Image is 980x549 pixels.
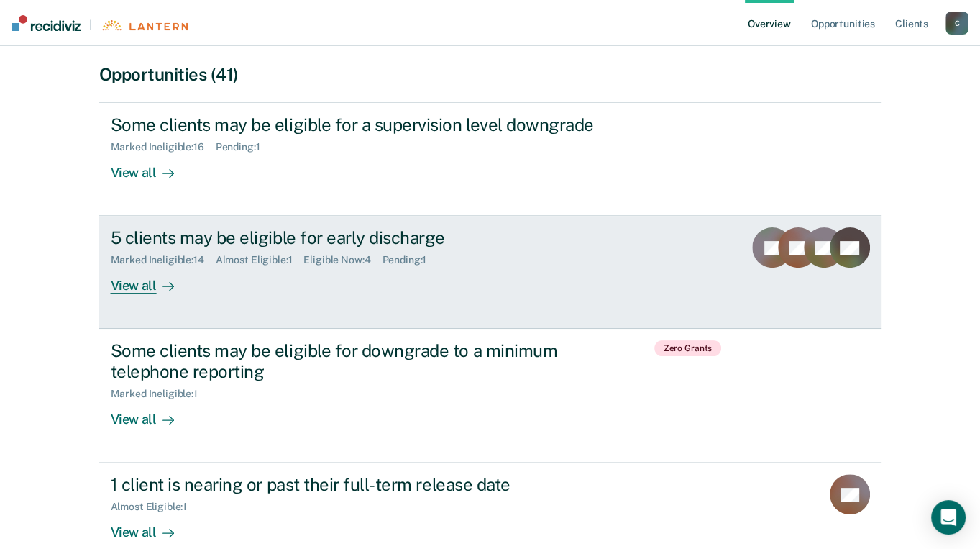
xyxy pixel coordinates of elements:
[945,12,968,35] button: C
[12,15,81,31] img: Recidiviz
[111,501,199,513] div: Almost Eligible : 1
[81,19,101,31] span: |
[111,254,216,266] div: Marked Ineligible : 14
[111,340,615,382] div: Some clients may be eligible for downgrade to a minimum telephone reporting
[99,329,881,463] a: Some clients may be eligible for downgrade to a minimum telephone reportingMarked Ineligible:1Vie...
[654,340,722,356] span: Zero Grants
[111,388,209,400] div: Marked Ineligible : 1
[111,153,191,181] div: View all
[99,216,881,329] a: 5 clients may be eligible for early dischargeMarked Ineligible:14Almost Eligible:1Eligible Now:4P...
[111,400,191,428] div: View all
[12,15,188,31] a: |
[99,102,881,216] a: Some clients may be eligible for a supervision level downgradeMarked Ineligible:16Pending:1View all
[216,141,272,153] div: Pending : 1
[99,64,881,85] div: Opportunities (41)
[111,141,216,153] div: Marked Ineligible : 16
[111,474,615,495] div: 1 client is nearing or past their full-term release date
[303,254,382,266] div: Eligible Now : 4
[382,254,438,266] div: Pending : 1
[101,20,188,31] img: Lantern
[216,254,304,266] div: Almost Eligible : 1
[111,227,615,248] div: 5 clients may be eligible for early discharge
[111,114,615,135] div: Some clients may be eligible for a supervision level downgrade
[931,500,966,535] div: Open Intercom Messenger
[111,266,191,294] div: View all
[111,513,191,541] div: View all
